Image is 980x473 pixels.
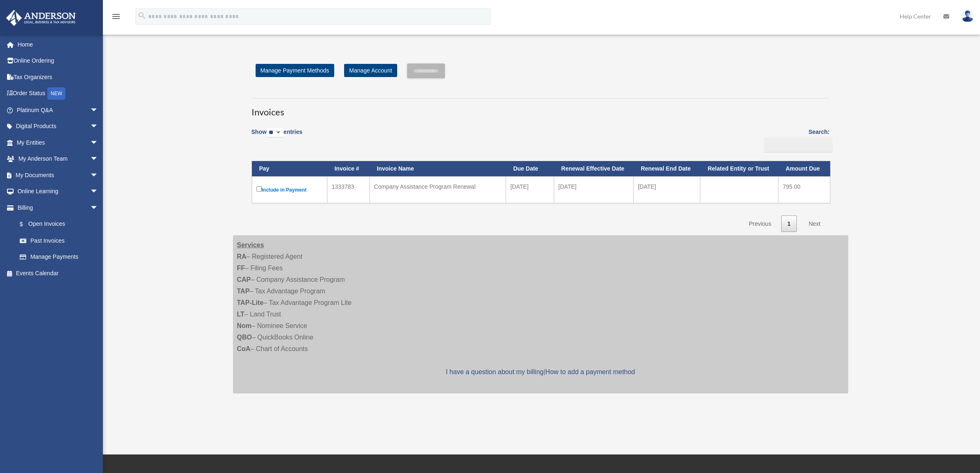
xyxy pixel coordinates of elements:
a: Digital Productsarrow_drop_down [6,118,111,135]
span: arrow_drop_down [90,199,107,216]
a: How to add a payment method [545,368,635,375]
input: Include in Payment [256,186,262,192]
strong: Services [237,241,264,248]
strong: RA [237,253,247,260]
i: search [137,11,147,20]
span: arrow_drop_down [90,183,107,200]
span: arrow_drop_down [90,118,107,135]
a: Online Learningarrow_drop_down [6,183,111,200]
a: I have a question about my billing [446,368,543,375]
a: Order StatusNEW [6,85,111,102]
strong: CAP [237,276,251,283]
span: arrow_drop_down [90,151,107,168]
th: Pay: activate to sort column descending [252,161,327,176]
img: Anderson Advisors Platinum Portal [4,10,78,26]
a: Next [803,215,827,232]
th: Renewal Effective Date: activate to sort column ascending [554,161,633,176]
a: Billingarrow_drop_down [6,199,107,216]
span: $ [24,219,28,229]
div: – Registered Agent – Filing Fees – Company Assistance Program – Tax Advantage Program – Tax Advan... [233,235,848,393]
span: arrow_drop_down [90,134,107,151]
th: Due Date: activate to sort column ascending [506,161,554,176]
a: menu [111,14,121,21]
a: Online Ordering [6,53,111,69]
strong: FF [237,265,245,272]
a: Manage Payments [12,249,107,265]
a: Manage Payment Methods [256,64,334,77]
a: My Documentsarrow_drop_down [6,167,111,183]
select: Showentries [267,128,284,138]
strong: CoA [237,345,251,352]
a: Events Calendar [6,265,111,281]
a: Platinum Q&Aarrow_drop_down [6,102,111,118]
td: [DATE] [554,176,633,203]
strong: LT [237,311,244,318]
a: Home [6,36,111,53]
i: menu [111,12,121,21]
a: Past Invoices [12,232,107,249]
strong: TAP-Lite [237,299,264,306]
a: My Entitiesarrow_drop_down [6,134,111,151]
a: Manage Account [344,64,397,77]
strong: TAP [237,288,250,295]
th: Invoice Name: activate to sort column ascending [370,161,506,176]
th: Related Entity or Trust: activate to sort column ascending [700,161,778,176]
a: My Anderson Teamarrow_drop_down [6,151,111,167]
td: [DATE] [633,176,701,203]
h3: Invoices [251,98,830,119]
td: 1333783 [327,176,370,203]
td: 795.00 [778,176,830,203]
label: Include in Payment [256,185,323,195]
strong: Nom [237,322,252,329]
span: arrow_drop_down [90,167,107,184]
th: Invoice #: activate to sort column ascending [327,161,370,176]
p: | [237,366,844,378]
span: arrow_drop_down [90,102,107,119]
input: Search: [764,137,833,153]
img: User Pic [961,10,974,22]
td: [DATE] [506,176,554,203]
a: 1 [781,215,797,232]
a: Tax Organizers [6,69,111,85]
a: $Open Invoices [12,216,102,233]
label: Search: [761,127,830,152]
a: Previous [743,215,777,232]
th: Amount Due: activate to sort column ascending [778,161,830,176]
label: Show entries [251,127,303,146]
strong: QBO [237,334,252,341]
div: NEW [47,87,65,100]
div: Company Assistance Program Renewal [374,181,501,192]
th: Renewal End Date: activate to sort column ascending [633,161,701,176]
